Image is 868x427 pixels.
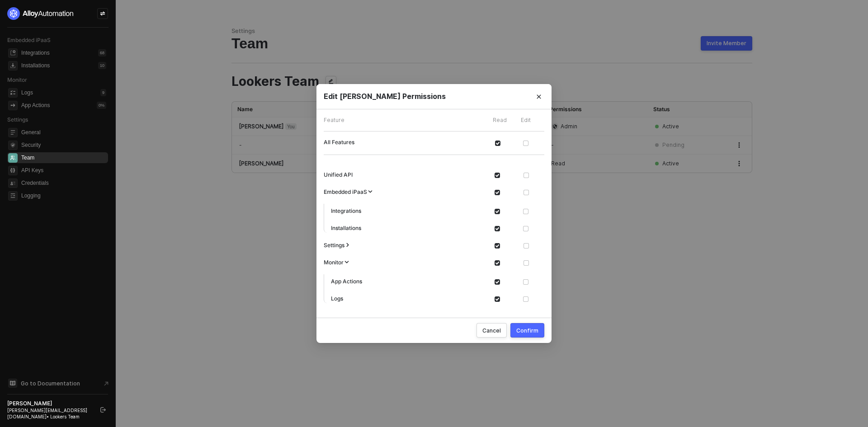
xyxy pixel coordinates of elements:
[482,327,501,334] div: Cancel
[516,327,538,334] div: Confirm
[521,117,531,123] span: Edit
[344,242,351,248] span: icon-expand-arrow
[331,207,361,214] span: Integrations
[324,139,354,145] span: All Features
[526,84,552,109] button: Close
[510,323,544,338] button: Confirm
[331,225,361,231] span: Installations
[367,188,373,195] span: icon-expand-arrow
[324,259,344,266] span: Monitor
[331,295,343,302] span: Logs
[476,323,507,338] button: Cancel
[324,92,544,101] div: Edit [PERSON_NAME] Permissions
[493,117,507,123] span: Read
[324,117,344,123] span: Feature
[324,187,544,204] div: Embedded iPaaSicon-expand-arrow
[344,259,350,265] span: icon-expand-arrow
[324,171,353,178] span: Unified API
[324,240,544,257] div: Settingsicon-expand-arrow
[331,278,362,285] span: App Actions
[324,169,544,187] div: Unified API
[324,188,367,195] span: Embedded iPaaS
[324,257,544,274] div: Monitoricon-expand-arrow
[324,242,344,249] span: Settings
